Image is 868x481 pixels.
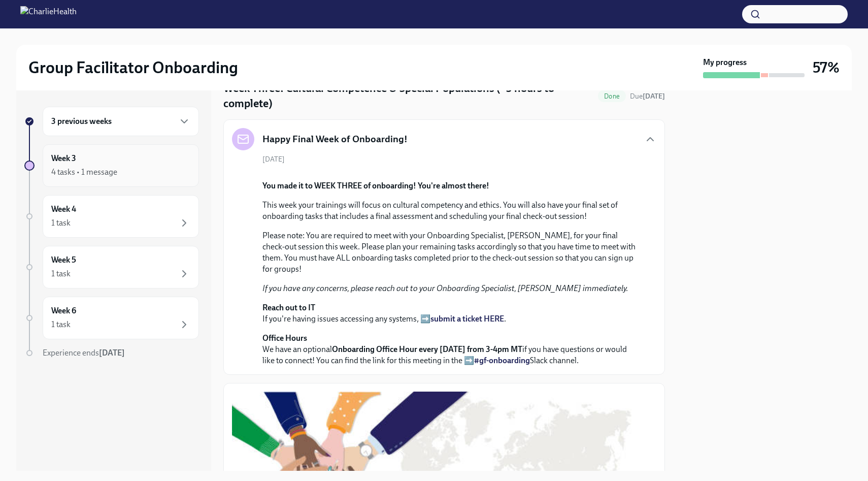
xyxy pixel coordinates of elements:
[430,314,504,324] a: submit a ticket HERE
[24,297,199,339] a: Week 61 task
[51,268,71,279] div: 1 task
[262,333,640,366] p: We have an optional if you have questions or would like to connect! You can find the link for thi...
[99,348,125,358] strong: [DATE]
[51,319,71,330] div: 1 task
[474,356,530,365] a: #gf-onboarding
[262,333,307,343] strong: Office Hours
[630,91,665,101] span: August 25th, 2025 07:00
[703,57,747,68] strong: My progress
[813,58,840,77] h3: 57%
[51,217,71,229] div: 1 task
[332,344,522,354] strong: Onboarding Office Hour every [DATE] from 3-4pm MT
[24,195,199,238] a: Week 41 task
[51,204,76,215] h6: Week 4
[51,116,112,127] h6: 3 previous weeks
[51,254,76,266] h6: Week 5
[643,92,665,101] strong: [DATE]
[262,133,408,146] h5: Happy Final Week of Onboarding!
[598,92,626,100] span: Done
[28,57,238,78] h2: Group Facilitator Onboarding
[24,144,199,187] a: Week 34 tasks • 1 message
[223,81,594,111] h4: Week Three: Cultural Competence & Special Populations (~3 hours to complete)
[262,302,640,325] p: If you're having issues accessing any systems, ➡️ .
[262,303,315,312] strong: Reach out to IT
[20,6,77,22] img: CharlieHealth
[51,305,76,316] h6: Week 6
[43,107,199,136] div: 3 previous weeks
[43,348,125,358] span: Experience ends
[630,92,665,101] span: Due
[262,154,285,164] span: [DATE]
[262,230,640,275] p: Please note: You are required to meet with your Onboarding Specialist, [PERSON_NAME], for your fi...
[262,200,640,222] p: This week your trainings will focus on cultural competency and ethics. You will also have your fi...
[51,167,117,178] div: 4 tasks • 1 message
[262,181,489,190] strong: You made it to WEEK THREE of onboarding! You're almost there!
[262,283,628,293] em: If you have any concerns, please reach out to your Onboarding Specialist, [PERSON_NAME] immediately.
[51,153,76,164] h6: Week 3
[24,246,199,288] a: Week 51 task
